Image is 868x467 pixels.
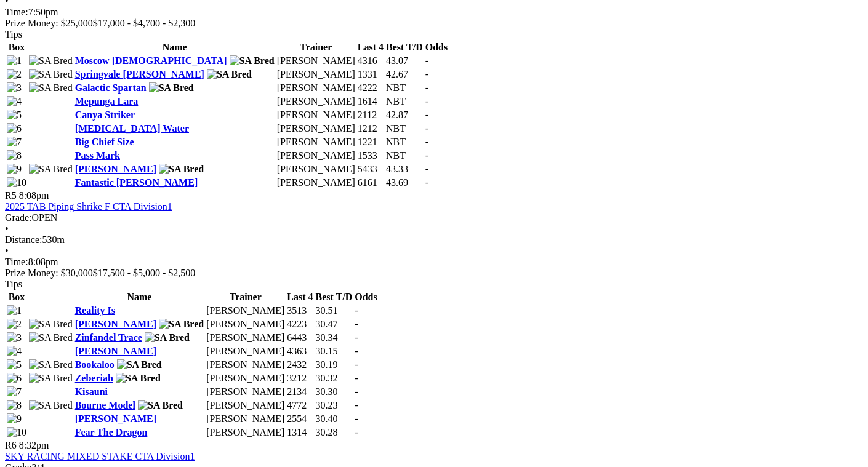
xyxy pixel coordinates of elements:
[149,82,194,94] img: SA Bred
[315,305,353,317] td: 30.51
[315,291,353,303] th: Best T/D
[425,69,428,79] span: -
[385,150,424,162] td: NBT
[7,55,22,66] img: 1
[29,55,73,66] img: SA Bred
[206,305,285,317] td: [PERSON_NAME]
[75,150,120,161] a: Pass Mark
[425,82,428,93] span: -
[9,42,25,52] span: Box
[276,177,356,189] td: [PERSON_NAME]
[385,163,424,175] td: 43.33
[7,386,22,397] img: 7
[7,359,22,370] img: 5
[286,386,313,398] td: 2134
[357,177,384,189] td: 6161
[357,122,384,135] td: 1212
[7,150,22,161] img: 8
[385,122,424,135] td: NBT
[9,292,25,302] span: Box
[286,318,313,330] td: 4223
[29,82,73,94] img: SA Bred
[75,55,227,66] a: Moscow [DEMOGRAPHIC_DATA]
[276,109,356,121] td: [PERSON_NAME]
[315,359,353,371] td: 30.19
[230,55,275,66] img: SA Bred
[75,305,115,316] a: Reality Is
[357,55,384,67] td: 4316
[357,150,384,162] td: 1533
[5,257,863,268] div: 8:08pm
[75,96,139,106] a: Mepunga Lara
[29,373,73,384] img: SA Bred
[385,82,424,94] td: NBT
[355,413,358,424] span: -
[5,245,9,256] span: •
[75,82,147,93] a: Galactic Spartan
[425,41,448,54] th: Odds
[5,201,172,212] a: 2025 TAB Piping Shrike F CTA Division1
[5,257,28,267] span: Time:
[385,68,424,81] td: 42.67
[75,346,156,356] a: [PERSON_NAME]
[206,386,285,398] td: [PERSON_NAME]
[357,136,384,148] td: 1221
[385,41,424,54] th: Best T/D
[7,123,22,134] img: 6
[5,234,42,245] span: Distance:
[159,319,204,330] img: SA Bred
[7,137,22,148] img: 7
[385,95,424,108] td: NBT
[206,372,285,385] td: [PERSON_NAME]
[357,95,384,108] td: 1614
[355,332,358,343] span: -
[276,163,356,175] td: [PERSON_NAME]
[29,359,73,370] img: SA Bred
[74,41,275,54] th: Name
[357,82,384,94] td: 4222
[5,451,195,461] a: SKY RACING MIXED STAKE CTA Division1
[75,386,108,397] a: Kisauni
[315,426,353,439] td: 30.28
[425,123,428,134] span: -
[93,268,196,278] span: $17,500 - $5,000 - $2,500
[75,164,156,174] a: [PERSON_NAME]
[355,359,358,370] span: -
[315,372,353,385] td: 30.32
[7,69,22,80] img: 2
[7,413,22,425] img: 9
[7,305,22,316] img: 1
[276,82,356,94] td: [PERSON_NAME]
[159,164,204,175] img: SA Bred
[315,332,353,344] td: 30.34
[355,319,358,329] span: -
[354,291,377,303] th: Odds
[7,400,22,411] img: 8
[425,96,428,106] span: -
[385,136,424,148] td: NBT
[206,399,285,412] td: [PERSON_NAME]
[5,440,17,450] span: R6
[315,318,353,330] td: 30.47
[276,55,356,67] td: [PERSON_NAME]
[5,212,863,223] div: OPEN
[5,268,863,279] div: Prize Money: $30,000
[276,136,356,148] td: [PERSON_NAME]
[5,7,863,18] div: 7:50pm
[206,426,285,439] td: [PERSON_NAME]
[29,69,73,80] img: SA Bred
[206,413,285,425] td: [PERSON_NAME]
[355,346,358,356] span: -
[355,400,358,410] span: -
[276,41,356,54] th: Trainer
[355,305,358,316] span: -
[286,413,313,425] td: 2554
[29,164,73,175] img: SA Bred
[5,279,22,289] span: Tips
[425,137,428,147] span: -
[276,122,356,135] td: [PERSON_NAME]
[7,82,22,94] img: 3
[385,109,424,121] td: 42.87
[7,110,22,121] img: 5
[315,399,353,412] td: 30.23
